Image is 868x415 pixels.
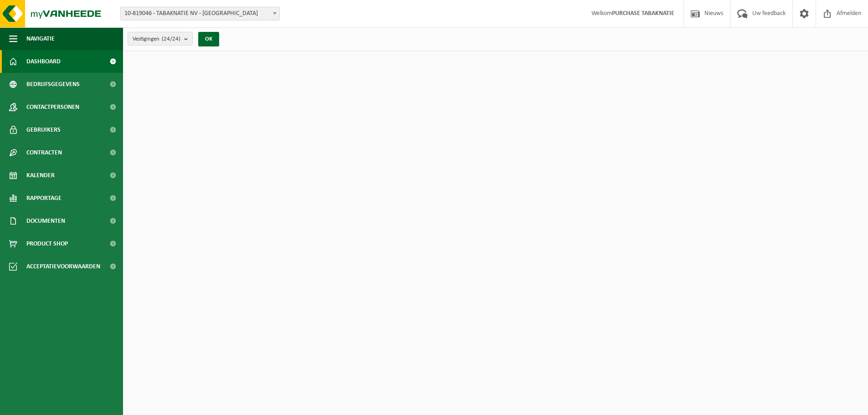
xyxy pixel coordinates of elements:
span: Bedrijfsgegevens [26,73,80,96]
span: 10-819046 - TABAKNATIE NV - ANTWERPEN [120,7,280,20]
span: Dashboard [26,50,61,73]
button: OK [198,32,219,46]
strong: PURCHASE TABAKNATIE [612,10,674,17]
span: 10-819046 - TABAKNATIE NV - ANTWERPEN [121,7,279,20]
span: Vestigingen [133,32,180,46]
span: Contactpersonen [26,96,79,118]
span: Product Shop [26,232,68,255]
span: Rapportage [26,187,62,210]
span: Kalender [26,164,55,187]
span: Documenten [26,210,65,232]
button: Vestigingen(24/24) [128,32,193,46]
span: Acceptatievoorwaarden [26,255,100,278]
span: Contracten [26,141,62,164]
count: (24/24) [162,36,180,42]
span: Navigatie [26,27,55,50]
span: Gebruikers [26,118,61,141]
